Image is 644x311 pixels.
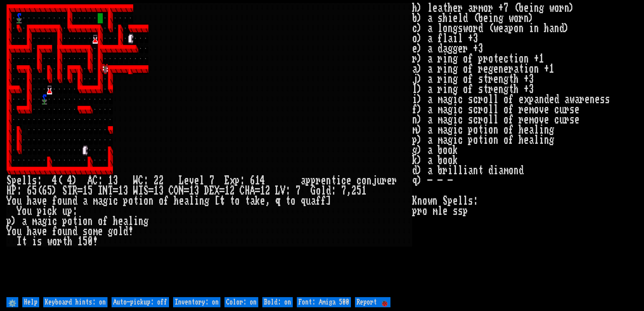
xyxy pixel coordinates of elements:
div: a [32,196,37,206]
div: 3 [194,186,199,196]
div: T [67,186,72,196]
div: u [62,206,67,216]
div: : [98,176,103,186]
div: o [82,216,88,226]
div: = [184,186,189,196]
div: v [37,196,42,206]
div: a [311,196,316,206]
div: t [72,216,77,226]
div: l [27,176,32,186]
div: R [72,186,77,196]
div: ! [93,237,98,247]
div: ) [72,176,77,186]
div: : [37,176,42,186]
div: r [392,176,397,186]
div: 3 [159,186,164,196]
div: a [98,196,103,206]
div: p [11,176,17,186]
div: T [108,186,113,196]
div: 5 [356,186,361,196]
div: k [52,206,57,216]
div: C [240,186,245,196]
div: o [11,226,17,237]
div: f [321,196,326,206]
div: g [108,226,113,237]
div: n [366,176,372,186]
div: f [103,216,108,226]
div: D [204,186,209,196]
div: t [62,237,67,247]
div: n [199,196,204,206]
div: t [245,196,250,206]
div: s [37,237,42,247]
div: j [372,176,377,186]
div: , [265,196,270,206]
div: S [6,176,11,186]
div: 1 [77,237,82,247]
div: u [306,196,311,206]
input: Report 🐞 [355,297,390,307]
div: n [67,196,72,206]
div: f [52,226,57,237]
div: i [108,196,113,206]
div: g [204,196,209,206]
div: n [148,196,153,206]
div: p [67,206,72,216]
div: 6 [27,186,32,196]
div: ) [11,216,17,226]
div: i [133,216,138,226]
div: A [88,176,93,186]
div: ( [37,186,42,196]
div: e [118,216,123,226]
div: i [138,196,143,206]
div: E [224,176,230,186]
div: i [42,206,47,216]
div: p [37,206,42,216]
div: e [260,196,265,206]
input: Bold: on [262,297,293,307]
div: u [17,196,22,206]
div: = [219,186,224,196]
div: = [255,186,260,196]
input: Keyboard hints: on [43,297,108,307]
div: i [32,237,37,247]
div: o [57,196,62,206]
div: 1 [108,176,113,186]
div: e [98,226,103,237]
div: f [52,196,57,206]
div: : [143,176,148,186]
div: q [301,196,306,206]
div: 3 [113,176,118,186]
div: k [255,196,260,206]
div: = [113,186,118,196]
div: o [52,237,57,247]
input: Auto-pickup: off [112,297,169,307]
div: N [103,186,108,196]
div: P [11,186,17,196]
div: 5 [82,237,88,247]
div: i [77,216,82,226]
div: f [316,196,321,206]
div: o [235,196,240,206]
div: 1 [189,186,194,196]
div: d [72,196,77,206]
input: ⚙️ [6,297,18,307]
div: N [179,186,184,196]
div: u [17,226,22,237]
div: o [98,216,103,226]
div: p [306,176,311,186]
div: d [123,226,128,237]
div: o [57,226,62,237]
div: h [67,237,72,247]
div: o [128,196,133,206]
div: W [133,186,138,196]
div: 6 [42,186,47,196]
div: 1 [82,186,88,196]
div: t [22,237,27,247]
div: u [27,206,32,216]
div: l [321,186,326,196]
div: e [17,176,22,186]
input: Color: on [224,297,258,307]
div: C [93,176,98,186]
div: o [361,176,366,186]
